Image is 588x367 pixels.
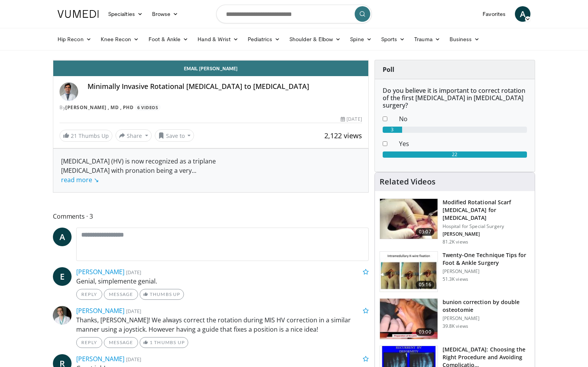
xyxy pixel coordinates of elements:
[59,130,112,142] a: 21 Thumbs Up
[53,60,368,61] video-js: Video Player
[53,61,368,76] a: Email [PERSON_NAME]
[76,268,124,276] a: [PERSON_NAME]
[140,337,188,348] a: 1 Thumbs Up
[380,251,530,292] a: 05:16 Twenty-One Technique Tips for Foot & Ankle Surgery [PERSON_NAME] 51.3K views
[443,198,530,222] h3: Modified Rotational Scarf [MEDICAL_DATA] for [MEDICAL_DATA]
[65,104,133,111] a: [PERSON_NAME] , MD , PhD
[443,239,468,245] p: 81.2K views
[380,198,530,245] a: 03:07 Modified Rotational Scarf [MEDICAL_DATA] for [MEDICAL_DATA] Hospital for Special Surgery [P...
[376,31,410,47] a: Sports
[147,6,183,22] a: Browse
[59,82,78,101] img: Avatar
[285,31,345,47] a: Shoulder & Elbow
[103,6,147,22] a: Specialties
[53,267,72,286] a: E
[61,157,360,184] div: [MEDICAL_DATA] (HV) is now recognized as a triplane [MEDICAL_DATA] with pronation being a very
[324,131,362,140] span: 2,122 views
[61,176,99,184] a: read more ↘
[443,298,530,314] h3: bunion correction by double osteotomie
[443,231,530,237] p: [PERSON_NAME]
[393,139,533,148] dd: Yes
[443,276,468,282] p: 51.3K views
[393,114,533,123] dd: No
[144,31,193,47] a: Foot & Ankle
[76,277,369,286] p: Genial, simplemente genial.
[150,339,153,345] span: 1
[416,281,434,289] span: 05:16
[193,31,243,47] a: Hand & Wrist
[216,5,372,23] input: Search topics, interventions
[380,299,437,339] img: 294729_0000_1.png.150x105_q85_crop-smart_upscale.jpg
[53,228,72,246] a: A
[380,199,437,239] img: Scarf_Osteotomy_100005158_3.jpg.150x105_q85_crop-smart_upscale.jpg
[383,65,394,74] strong: Poll
[243,31,285,47] a: Pediatrics
[115,129,152,142] button: Share
[345,31,376,47] a: Spine
[76,289,102,300] a: Reply
[380,252,437,292] img: 6702e58c-22b3-47ce-9497-b1c0ae175c4c.150x105_q85_crop-smart_upscale.jpg
[380,177,436,186] h4: Related Videos
[341,116,362,123] div: [DATE]
[53,306,72,325] img: Avatar
[58,10,99,18] img: VuMedi Logo
[76,315,369,334] p: Thanks, [PERSON_NAME]! We always correct the rotation during MIS HV correction in a similar manne...
[383,151,527,158] div: 22
[104,289,138,300] a: Message
[76,306,124,315] a: [PERSON_NAME]
[155,129,194,142] button: Save to
[53,31,96,47] a: Hip Recon
[383,87,527,110] h6: Do you believe it is important to correct rotation of the first [MEDICAL_DATA] in [MEDICAL_DATA] ...
[445,31,485,47] a: Business
[443,268,530,275] p: [PERSON_NAME]
[443,323,468,329] p: 39.8K views
[443,223,530,230] p: Hospital for Special Surgery
[135,104,161,111] a: 6 Videos
[443,315,530,322] p: [PERSON_NAME]
[140,289,184,300] a: Thumbs Up
[126,308,141,315] small: [DATE]
[96,31,144,47] a: Knee Recon
[76,355,124,363] a: [PERSON_NAME]
[126,356,141,363] small: [DATE]
[87,82,362,91] h4: Minimally Invasive Rotational [MEDICAL_DATA] to [MEDICAL_DATA]
[59,104,362,111] div: By
[126,269,141,276] small: [DATE]
[443,251,530,267] h3: Twenty-One Technique Tips for Foot & Ankle Surgery
[515,6,530,22] a: A
[104,337,138,348] a: Message
[380,298,530,339] a: 03:00 bunion correction by double osteotomie [PERSON_NAME] 39.8K views
[76,337,102,348] a: Reply
[383,127,402,133] div: 3
[478,6,510,22] a: Favorites
[53,211,369,221] span: Comments 3
[416,228,434,236] span: 03:07
[71,132,77,139] span: 21
[416,328,434,336] span: 03:00
[409,31,445,47] a: Trauma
